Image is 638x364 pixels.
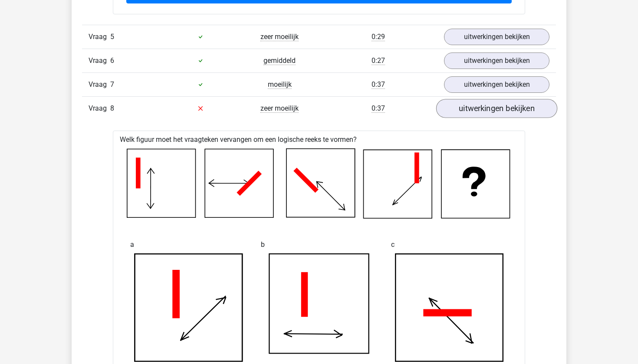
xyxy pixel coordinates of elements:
a: uitwerkingen bekijken [444,76,549,93]
span: a [130,236,134,253]
span: 0:27 [372,56,385,65]
span: gemiddeld [263,56,296,65]
span: 5 [110,33,114,41]
span: b [261,236,265,253]
a: uitwerkingen bekijken [436,99,557,118]
span: 6 [110,56,114,65]
span: 0:37 [372,80,385,89]
span: Vraag [89,56,110,66]
span: zeer moeilijk [260,33,299,41]
a: uitwerkingen bekijken [444,29,549,45]
span: Vraag [89,79,110,90]
span: 0:37 [372,104,385,113]
span: 7 [110,80,114,89]
span: zeer moeilijk [260,104,299,113]
span: moeilijk [268,80,292,89]
a: uitwerkingen bekijken [444,52,549,69]
span: Vraag [89,103,110,114]
span: c [391,236,395,253]
span: 0:29 [372,33,385,41]
span: 8 [110,104,114,112]
span: Vraag [89,32,110,42]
